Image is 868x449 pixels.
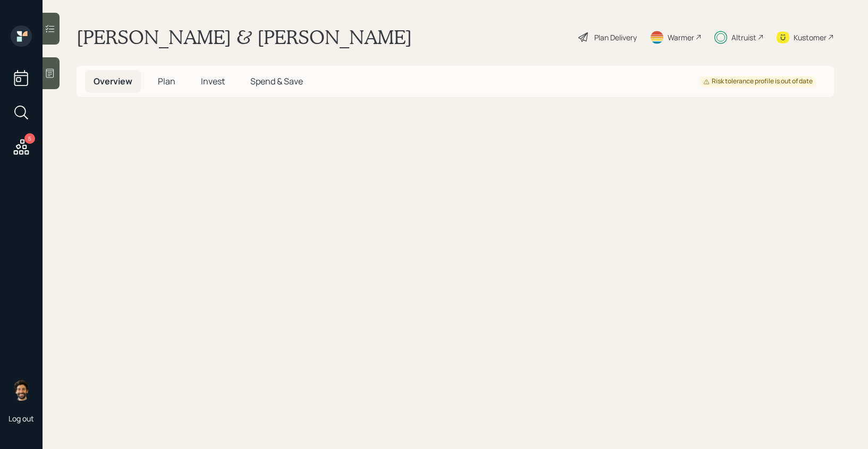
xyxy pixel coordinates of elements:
[9,413,34,424] div: Log out
[11,379,32,401] img: eric-schwartz-headshot.png
[594,32,637,43] div: Plan Delivery
[703,77,813,86] div: Risk tolerance profile is out of date
[201,75,225,87] span: Invest
[158,75,175,87] span: Plan
[794,32,827,43] div: Kustomer
[77,25,412,49] h1: [PERSON_NAME] & [PERSON_NAME]
[668,32,694,43] div: Warmer
[731,32,756,43] div: Altruist
[250,75,303,87] span: Spend & Save
[94,75,132,87] span: Overview
[24,133,35,144] div: 5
